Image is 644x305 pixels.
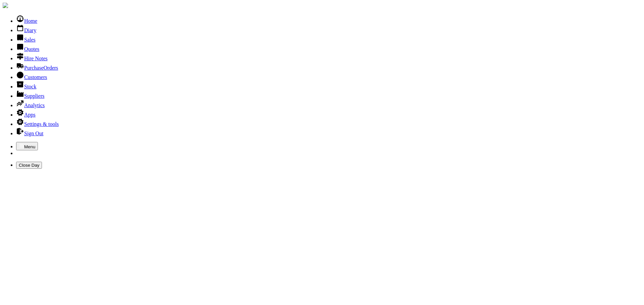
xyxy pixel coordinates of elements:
[16,80,641,90] li: Stock
[16,131,43,136] a: Sign Out
[16,33,641,43] li: Sales
[16,112,36,118] a: Apps
[16,90,641,99] li: Suppliers
[16,93,44,99] a: Suppliers
[16,84,36,89] a: Stock
[16,102,45,108] a: Analytics
[16,27,36,33] a: Diary
[16,142,38,150] button: Menu
[16,121,59,127] a: Settings & tools
[16,65,58,71] a: PurchaseOrders
[16,18,37,24] a: Home
[3,3,8,8] img: companylogo.jpg
[16,37,36,43] a: Sales
[16,52,641,62] li: Hire Notes
[16,46,39,52] a: Quotes
[16,74,47,80] a: Customers
[16,56,48,61] a: Hire Notes
[16,162,42,169] button: Close Day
